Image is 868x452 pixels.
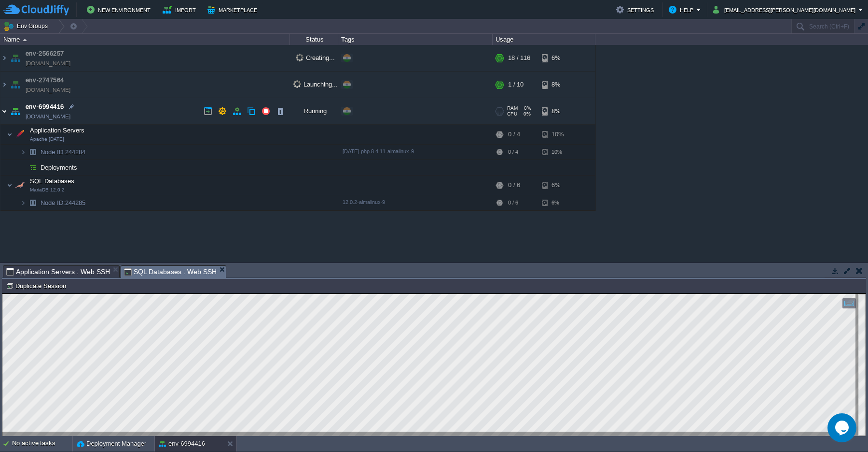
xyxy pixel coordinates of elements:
div: 10% [542,145,573,160]
button: Duplicate Session [6,281,69,290]
iframe: chat widget [827,413,858,442]
a: env-6994416 [26,102,64,112]
img: AMDAwAAAACH5BAEAAAAALAAAAAABAAEAAAICRAEAOw== [7,175,13,195]
span: RAM [507,105,518,111]
img: AMDAwAAAACH5BAEAAAAALAAAAAABAAEAAAICRAEAOw== [23,39,27,41]
span: 244284 [40,148,87,156]
span: Apache [DATE] [30,136,64,142]
div: 0 / 6 [508,195,518,210]
img: AMDAwAAAACH5BAEAAAAALAAAAAABAAEAAAICRAEAOw== [0,98,8,124]
span: Application Servers : Web SSH [6,266,110,277]
span: 12.0.2-almalinux-9 [343,199,385,205]
div: Running [290,98,338,124]
img: AMDAwAAAACH5BAEAAAAALAAAAAABAAEAAAICRAEAOw== [9,72,22,98]
button: Settings [616,4,657,15]
div: Name [1,34,289,45]
a: Node ID:244284 [40,148,87,156]
div: 0 / 4 [508,145,518,160]
button: Env Groups [3,19,51,33]
button: New Environment [87,4,153,15]
a: [DOMAIN_NAME] [26,85,70,95]
div: 8% [542,98,573,124]
img: AMDAwAAAACH5BAEAAAAALAAAAAABAAEAAAICRAEAOw== [0,45,8,71]
img: AMDAwAAAACH5BAEAAAAALAAAAAABAAEAAAICRAEAOw== [26,145,40,160]
img: AMDAwAAAACH5BAEAAAAALAAAAAABAAEAAAICRAEAOw== [7,125,13,144]
div: 1 / 10 [508,72,524,98]
img: AMDAwAAAACH5BAEAAAAALAAAAAABAAEAAAICRAEAOw== [20,195,26,210]
div: No active tasks [12,436,72,452]
a: Deployments [40,163,79,172]
a: [DOMAIN_NAME] [26,58,70,68]
a: env-2566257 [26,49,64,58]
div: Usage [493,34,595,45]
div: Tags [339,34,492,45]
img: AMDAwAAAACH5BAEAAAAALAAAAAABAAEAAAICRAEAOw== [20,160,26,175]
button: Deployment Manager [77,439,146,449]
img: AMDAwAAAACH5BAEAAAAALAAAAAABAAEAAAICRAEAOw== [13,175,27,195]
button: Help [669,4,696,15]
img: AMDAwAAAACH5BAEAAAAALAAAAAABAAEAAAICRAEAOw== [26,195,40,210]
div: 18 / 116 [508,45,530,71]
a: env-2747564 [26,75,64,85]
img: AMDAwAAAACH5BAEAAAAALAAAAAABAAEAAAICRAEAOw== [13,125,27,144]
div: 8% [542,72,573,98]
div: 6% [542,175,573,195]
img: AMDAwAAAACH5BAEAAAAALAAAAAABAAEAAAICRAEAOw== [9,45,22,71]
a: [DOMAIN_NAME] [26,112,70,121]
span: Node ID: [41,199,65,206]
div: 0 / 4 [508,125,520,144]
span: 0% [522,105,531,111]
img: AMDAwAAAACH5BAEAAAAALAAAAAABAAEAAAICRAEAOw== [9,98,22,124]
button: Import [163,4,199,15]
img: AMDAwAAAACH5BAEAAAAALAAAAAABAAEAAAICRAEAOw== [26,160,40,175]
span: MariaDB 12.0.2 [30,187,65,193]
img: AMDAwAAAACH5BAEAAAAALAAAAAABAAEAAAICRAEAOw== [20,145,26,160]
img: AMDAwAAAACH5BAEAAAAALAAAAAABAAEAAAICRAEAOw== [0,72,8,98]
div: 10% [542,125,573,144]
div: 6% [542,45,573,71]
div: 6% [542,195,573,210]
button: env-6994416 [159,439,205,449]
span: Creating... [296,54,335,61]
span: 244285 [40,199,87,207]
div: Status [290,34,338,45]
span: SQL Databases [29,177,76,185]
span: Application Servers [29,126,86,134]
span: CPU [507,111,517,117]
button: [EMAIL_ADDRESS][PERSON_NAME][DOMAIN_NAME] [713,4,858,15]
img: CloudJiffy [3,4,69,16]
span: 0% [521,111,531,117]
span: Launching... [293,80,338,88]
div: 0 / 6 [508,175,520,195]
button: Marketplace [207,4,260,15]
a: Application ServersApache [DATE] [29,127,86,134]
span: SQL Databases : Web SSH [124,266,217,278]
span: [DATE]-php-8.4.11-almalinux-9 [343,148,414,154]
span: Node ID: [41,148,65,156]
a: SQL DatabasesMariaDB 12.0.2 [29,177,76,185]
a: Node ID:244285 [40,199,87,207]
